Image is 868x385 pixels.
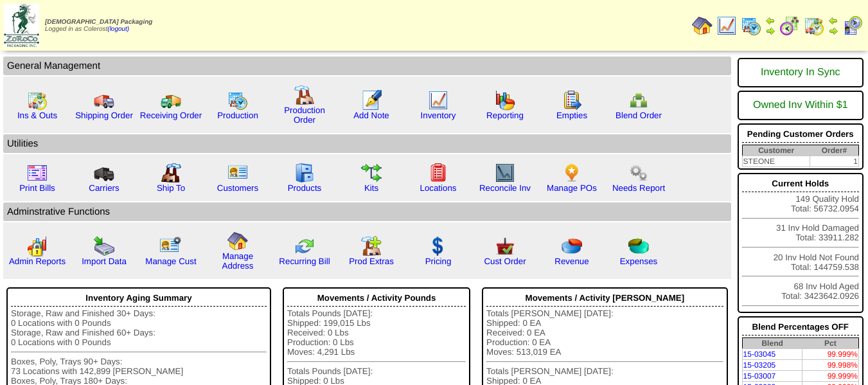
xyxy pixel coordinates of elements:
td: 99.999% [802,349,859,360]
img: arrowright.gif [765,26,775,36]
a: Add Note [353,111,389,120]
img: locations.gif [428,163,448,183]
img: calendarprod.gif [741,15,761,36]
div: Inventory Aging Summary [11,290,267,307]
img: calendarblend.gif [779,15,800,36]
img: arrowleft.gif [765,15,775,26]
img: calendarprod.gif [227,90,248,111]
a: Revenue [554,256,589,266]
a: Cust Order [484,256,526,266]
div: Owned Inv Within $1 [742,93,859,118]
a: Expenses [620,256,658,266]
img: pie_chart2.png [628,236,649,256]
td: General Management [3,57,731,75]
img: factory.gif [294,85,315,105]
th: Blend [742,338,802,349]
a: Locations [420,183,456,193]
img: workflow.png [628,163,649,183]
span: [DEMOGRAPHIC_DATA] Packaging [45,19,152,26]
img: home.gif [692,15,713,36]
img: calendarinout.gif [27,90,48,111]
td: STEONE [742,156,810,167]
img: line_graph.gif [716,15,737,36]
a: Manage Cust [145,256,196,266]
a: Empties [556,111,587,120]
a: Prod Extras [349,256,394,266]
img: zoroco-logo-small.webp [4,4,39,47]
a: Carriers [89,183,119,193]
img: dollar.gif [428,236,448,256]
td: Adminstrative Functions [3,202,731,221]
div: Current Holds [742,175,859,192]
td: 1 [810,156,859,167]
img: graph.gif [495,90,515,111]
a: Admin Reports [9,256,66,266]
img: line_graph2.gif [495,163,515,183]
img: factory2.gif [161,163,181,183]
img: truck.gif [94,90,114,111]
th: Pct [802,338,859,349]
img: arrowleft.gif [828,15,838,26]
img: calendarinout.gif [804,15,824,36]
a: (logout) [107,26,129,33]
th: Order# [810,145,859,156]
td: 99.998% [802,360,859,371]
img: pie_chart.png [562,236,582,256]
a: Receiving Order [140,111,202,120]
div: Blend Percentages OFF [742,319,859,336]
img: truck2.gif [161,90,181,111]
a: Ins & Outs [17,111,57,120]
a: Products [288,183,322,193]
a: Kits [364,183,378,193]
img: invoice2.gif [27,163,48,183]
a: Import Data [82,256,127,266]
a: Reporting [486,111,524,120]
a: Needs Report [612,183,665,193]
img: workorder.gif [562,90,582,111]
a: 15-03205 [743,361,776,370]
td: Utilities [3,134,731,153]
img: orders.gif [361,90,382,111]
a: Customers [217,183,258,193]
img: cust_order.png [495,236,515,256]
a: Inventory [421,111,456,120]
img: managecust.png [159,236,183,256]
span: Logged in as Colerost [45,19,152,33]
img: customers.gif [227,163,248,183]
img: calendarcustomer.gif [842,15,863,36]
img: arrowright.gif [828,26,838,36]
a: Production [217,111,258,120]
img: line_graph.gif [428,90,448,111]
img: po.png [562,163,582,183]
a: Recurring Bill [279,256,330,266]
img: truck3.gif [94,163,114,183]
a: 15-03045 [743,350,776,359]
img: graph2.png [27,236,48,256]
th: Customer [742,145,810,156]
img: workflow.gif [361,163,382,183]
a: Shipping Order [75,111,133,120]
img: cabinet.gif [294,163,315,183]
a: Production Order [284,105,325,125]
a: Blend Order [616,111,662,120]
img: network.png [628,90,649,111]
div: 149 Quality Hold Total: 56732.0954 31 Inv Hold Damaged Total: 33911.282 20 Inv Hold Not Found Tot... [738,173,864,313]
a: Manage Address [222,251,254,271]
a: Print Bills [19,183,55,193]
img: prodextras.gif [361,236,382,256]
a: 15-03007 [743,372,776,381]
a: Manage POs [547,183,597,193]
img: import.gif [94,236,114,256]
img: reconcile.gif [294,236,315,256]
td: 99.999% [802,371,859,382]
a: Ship To [157,183,185,193]
div: Movements / Activity Pounds [287,290,466,307]
div: Pending Customer Orders [742,126,859,143]
a: Pricing [425,256,452,266]
img: home.gif [227,231,248,251]
a: Reconcile Inv [479,183,531,193]
div: Inventory In Sync [742,60,859,85]
div: Movements / Activity [PERSON_NAME] [486,290,723,307]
